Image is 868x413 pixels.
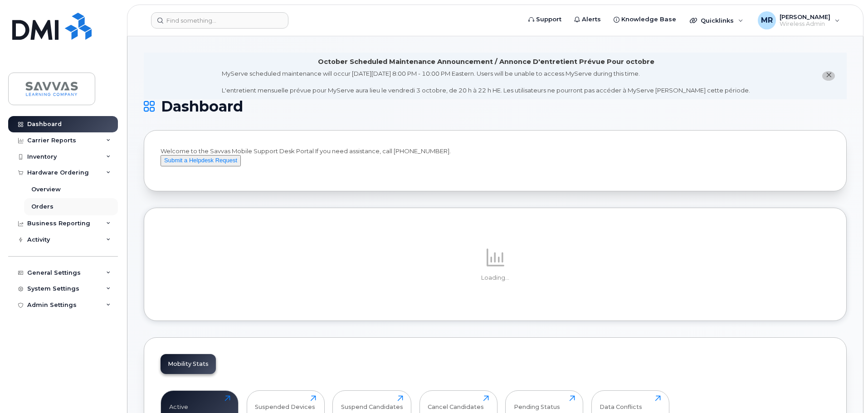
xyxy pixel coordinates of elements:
[341,395,403,410] div: Suspend Candidates
[161,100,243,113] span: Dashboard
[222,69,750,95] div: MyServe scheduled maintenance will occur [DATE][DATE] 8:00 PM - 10:00 PM Eastern. Users will be u...
[161,155,241,166] button: Submit a Helpdesk Request
[428,395,484,410] div: Cancel Candidates
[161,274,830,282] p: Loading...
[161,156,241,164] a: Submit a Helpdesk Request
[600,395,642,410] div: Data Conflicts
[514,395,560,410] div: Pending Status
[318,57,654,67] div: October Scheduled Maintenance Announcement / Annonce D'entretient Prévue Pour octobre
[161,147,830,175] div: Welcome to the Savvas Mobile Support Desk Portal If you need assistance, call [PHONE_NUMBER].
[822,71,835,81] button: close notification
[255,395,315,410] div: Suspended Devices
[169,395,188,410] div: Active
